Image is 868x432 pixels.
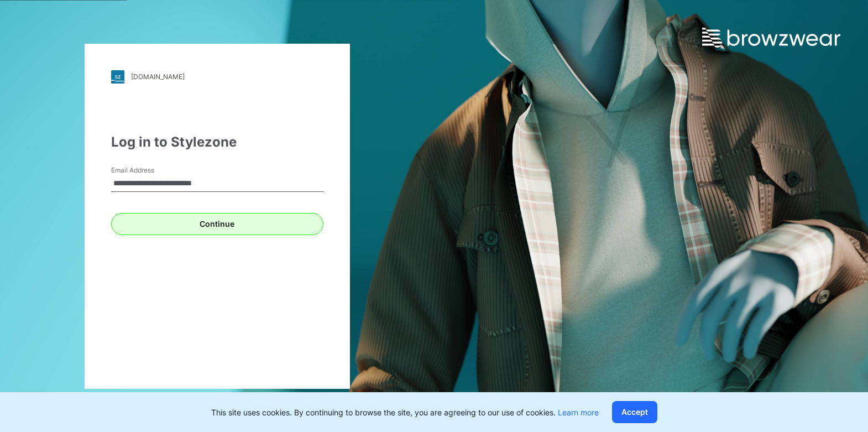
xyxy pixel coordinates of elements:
[111,70,124,84] img: stylezone-logo.562084cfcfab977791bfbf7441f1a819.svg
[558,408,599,417] a: Learn more
[111,165,189,175] label: Email Address
[111,213,323,235] button: Continue
[612,401,657,423] button: Accept
[131,72,185,81] div: [DOMAIN_NAME]
[702,28,840,48] img: browzwear-logo.e42bd6dac1945053ebaf764b6aa21510.svg
[211,407,599,418] p: This site uses cookies. By continuing to browse the site, you are agreeing to our use of cookies.
[111,132,323,152] div: Log in to Stylezone
[111,70,323,84] a: [DOMAIN_NAME]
